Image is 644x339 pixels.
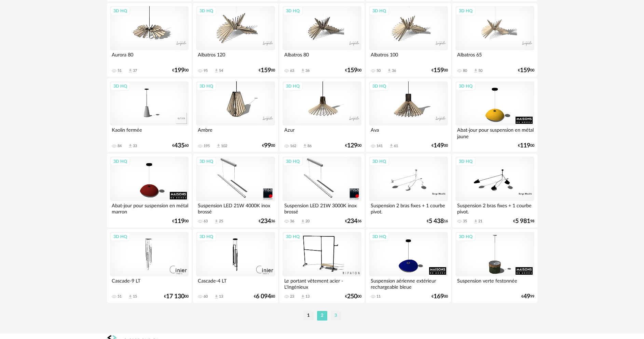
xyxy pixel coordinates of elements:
div: € 00 [518,143,534,148]
div: 60 [204,294,208,299]
span: 49 [523,294,530,299]
a: 3D HQ Suspension LED 21W 3000K inox brossé 36 Download icon 20 €23436 [279,154,364,227]
div: Suspension LED 21W 4000K inox brossé [196,201,275,215]
span: 250 [347,294,357,299]
div: 13 [219,294,223,299]
span: 159 [261,68,271,73]
a: 3D HQ Le portant vêtement acier - L'Ingénieux 23 Download icon 13 €25000 [279,229,364,303]
span: 6 094 [256,294,271,299]
div: Abat-jour pour suspension en métal jaune [455,126,534,139]
div: € 00 [172,219,189,224]
div: € 00 [431,294,448,299]
div: 162 [290,144,296,148]
div: Suspension aérienne extérieur rechargeable bleue [369,276,448,290]
div: 3D HQ [196,6,216,15]
div: 3D HQ [196,232,216,241]
span: Download icon [216,143,221,148]
div: 36 [392,68,396,73]
span: 169 [434,294,444,299]
div: € 00 [431,68,448,73]
span: 119 [174,219,184,224]
div: 80 [463,68,467,73]
span: Download icon [214,219,219,224]
a: 3D HQ Azur 162 Download icon 86 €12900 [279,78,364,152]
div: Albatros 65 [455,50,534,64]
div: 25 [219,219,223,224]
div: 102 [221,144,227,148]
div: Suspension 2 bras fixes + 1 courbe pivot. [455,201,534,215]
div: 51 [118,294,122,299]
li: 1 [303,311,314,321]
span: 99 [264,143,271,148]
div: Cascade-9 LT [110,276,189,290]
div: 3D HQ [369,232,389,241]
div: Ava [369,126,448,139]
span: Download icon [473,68,478,73]
div: 11 [376,294,381,299]
a: 3D HQ Suspension 2 bras fixes + 1 courbe pivot. 35 Download icon 21 €5 98198 [452,154,537,227]
span: Download icon [300,68,305,73]
span: 5 438 [429,219,444,224]
div: € 98 [513,219,534,224]
a: 3D HQ Suspension 2 bras fixes + 1 courbe pivot. €5 43816 [366,154,451,227]
a: 3D HQ Albatros 120 95 Download icon 54 €15900 [193,3,278,77]
div: 63 [204,219,208,224]
a: 3D HQ Ava 141 Download icon 61 €14900 [366,78,451,152]
div: 3D HQ [110,6,130,15]
a: 3D HQ Suspension aérienne extérieur rechargeable bleue 11 €16900 [366,229,451,303]
span: 17 130 [166,294,184,299]
div: Albatros 80 [283,50,361,64]
div: Suspension 2 bras fixes + 1 courbe pivot. [369,201,448,215]
span: 435 [174,143,184,148]
div: 61 [394,144,398,148]
span: Download icon [128,294,133,299]
span: Download icon [128,68,133,73]
div: 3D HQ [283,6,303,15]
div: € 00 [345,68,361,73]
div: 50 [478,68,482,73]
div: 95 [204,68,208,73]
div: 3D HQ [456,157,476,166]
div: 20 [305,219,310,224]
div: 23 [290,294,294,299]
span: Download icon [214,294,219,299]
div: 195 [204,144,210,148]
div: 37 [133,68,137,73]
li: 3 [331,311,341,321]
div: 3D HQ [456,6,476,15]
div: 15 [133,294,137,299]
a: 3D HQ Albatros 80 63 Download icon 36 €15900 [279,3,364,77]
div: 3D HQ [283,157,303,166]
div: € 00 [259,68,275,73]
div: 35 [463,219,467,224]
div: 3D HQ [110,232,130,241]
div: € 60 [172,143,189,148]
span: 129 [347,143,357,148]
div: € 36 [345,219,361,224]
span: Download icon [473,219,478,224]
div: € 16 [427,219,448,224]
span: 119 [520,143,530,148]
div: 3D HQ [369,82,389,91]
a: 3D HQ Suspension verte festonnée €4999 [452,229,537,303]
span: 159 [347,68,357,73]
div: 3D HQ [283,82,303,91]
div: 3D HQ [283,232,303,241]
a: 3D HQ Cascade-4 LT 60 Download icon 13 €6 09480 [193,229,278,303]
div: Kaolin fermée [110,126,189,139]
div: 21 [478,219,482,224]
div: € 36 [259,219,275,224]
span: Download icon [128,143,133,148]
span: 159 [520,68,530,73]
span: 199 [174,68,184,73]
a: 3D HQ Ambre 195 Download icon 102 €9900 [193,78,278,152]
div: Abat-jour pour suspension en métal marron [110,201,189,215]
span: Download icon [300,219,305,224]
span: Download icon [300,294,305,299]
div: € 00 [172,68,189,73]
div: Azur [283,126,361,139]
div: 86 [307,144,312,148]
span: 234 [347,219,357,224]
a: 3D HQ Abat-jour pour suspension en métal jaune €11900 [452,78,537,152]
li: 2 [317,311,327,321]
